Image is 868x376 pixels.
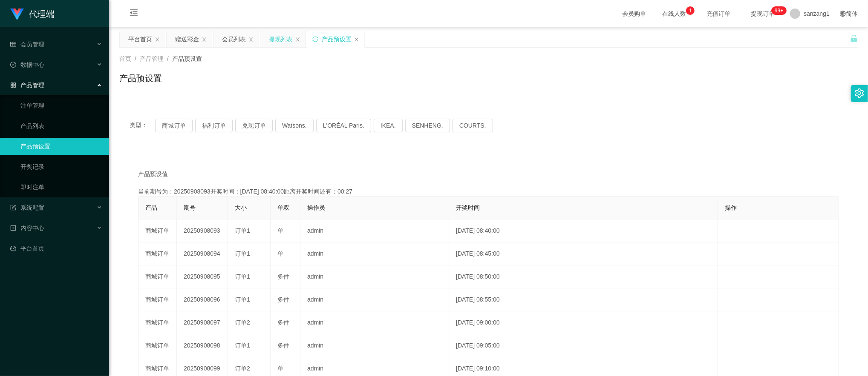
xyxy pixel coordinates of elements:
[322,31,352,47] div: 产品预设置
[184,204,196,211] span: 期号
[235,119,273,132] button: 兑现订单
[269,31,293,47] div: 提现列表
[138,242,177,265] td: 商城订单
[405,119,450,132] button: SENHENG.
[235,204,247,211] span: 大小
[725,204,737,211] span: 操作
[300,265,449,288] td: admin
[658,11,690,17] span: 在线人数
[10,82,44,88] span: 产品管理
[10,10,55,17] a: 代理端
[145,204,157,211] span: 产品
[10,41,16,47] i: 图标: table
[277,319,289,326] span: 多件
[10,41,44,48] span: 会员管理
[312,36,318,42] i: 图标: sync
[235,296,250,303] span: 订单1
[10,204,44,211] span: 系统配置
[235,342,250,349] span: 订单1
[686,6,695,15] sup: 1
[10,225,44,231] span: 内容中心
[449,265,718,288] td: [DATE] 08:50:00
[138,334,177,357] td: 商城订单
[20,179,102,196] a: 即时注单
[175,31,199,47] div: 赠送彩金
[300,219,449,242] td: admin
[20,97,102,114] a: 注单管理
[177,334,228,357] td: 20250908098
[140,55,164,62] span: 产品管理
[277,204,289,211] span: 单双
[275,119,314,132] button: Watsons.
[449,288,718,311] td: [DATE] 08:55:00
[277,273,289,280] span: 多件
[135,55,136,62] span: /
[855,88,864,98] i: 图标: setting
[138,219,177,242] td: 商城订单
[20,158,102,175] a: 开奖记录
[138,311,177,334] td: 商城订单
[10,62,16,68] i: 图标: check-circle-o
[10,240,102,257] a: 图标: dashboard平台首页
[840,11,846,17] i: 图标: global
[300,242,449,265] td: admin
[277,365,283,372] span: 单
[172,55,202,62] span: 产品预设置
[850,34,858,42] i: 图标: unlock
[155,37,160,42] i: 图标: close
[10,9,24,20] img: logo.9652507e.png
[177,311,228,334] td: 20250908097
[689,6,692,15] p: 1
[128,31,152,47] div: 平台首页
[10,205,16,211] i: 图标: form
[235,273,250,280] span: 订单1
[235,365,250,372] span: 订单2
[119,0,148,28] i: 图标: menu-fold
[456,204,480,211] span: 开奖时间
[155,119,193,132] button: 商城订单
[29,0,55,28] h1: 代理端
[771,6,787,15] sup: 1110
[374,119,403,132] button: IKEA.
[138,288,177,311] td: 商城订单
[119,72,162,85] h1: 产品预设置
[277,296,289,303] span: 多件
[277,227,283,234] span: 单
[119,55,131,62] span: 首页
[449,242,718,265] td: [DATE] 08:45:00
[449,311,718,334] td: [DATE] 09:00:00
[177,242,228,265] td: 20250908094
[138,187,839,196] div: 当前期号为：20250908093开奖时间：[DATE] 08:40:00距离开奖时间还有：00:27
[300,334,449,357] td: admin
[177,265,228,288] td: 20250908095
[10,61,44,68] span: 数据中心
[235,319,250,326] span: 订单2
[222,31,246,47] div: 会员列表
[354,37,359,42] i: 图标: close
[20,138,102,155] a: 产品预设置
[316,119,371,132] button: L'ORÉAL Paris.
[138,170,168,179] span: 产品预设值
[300,311,449,334] td: admin
[307,204,325,211] span: 操作员
[10,82,16,88] i: 图标: appstore-o
[130,119,155,132] span: 类型：
[702,11,735,17] span: 充值订单
[747,11,779,17] span: 提现订单
[248,37,254,42] i: 图标: close
[300,288,449,311] td: admin
[449,219,718,242] td: [DATE] 08:40:00
[10,225,16,231] i: 图标: profile
[177,288,228,311] td: 20250908096
[295,37,300,42] i: 图标: close
[167,55,169,62] span: /
[138,265,177,288] td: 商城订单
[177,219,228,242] td: 20250908093
[202,37,207,42] i: 图标: close
[453,119,493,132] button: COURTS.
[449,334,718,357] td: [DATE] 09:05:00
[277,250,283,257] span: 单
[277,342,289,349] span: 多件
[20,117,102,134] a: 产品列表
[235,227,250,234] span: 订单1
